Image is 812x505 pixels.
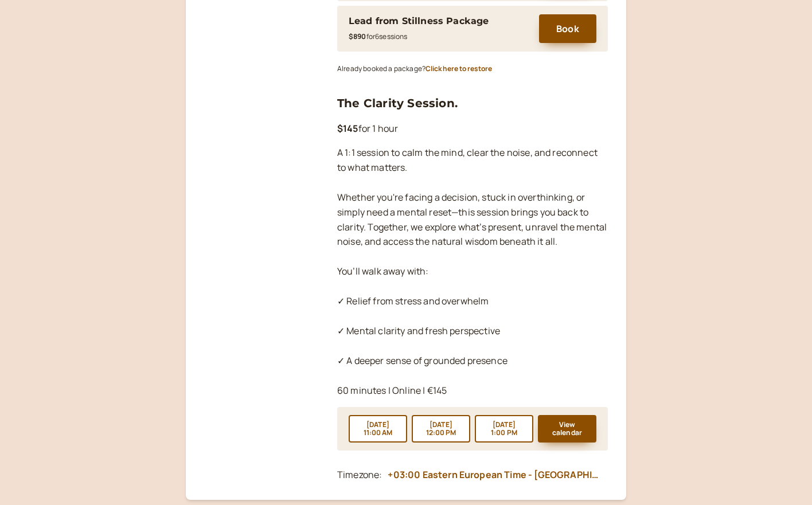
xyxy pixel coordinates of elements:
div: Lead from Stillness Package [349,14,489,29]
a: The Clarity Session. [337,96,458,110]
button: Click here to restore [425,65,492,73]
button: [DATE]11:00 AM [349,415,407,443]
p: A 1:1 session to calm the mind, clear the noise, and reconnect to what matters. Whether you're fa... [337,146,608,398]
button: View calendar [538,415,596,443]
small: Already booked a package? [337,64,492,73]
b: $890 [349,32,366,41]
small: for 6 session s [349,32,408,41]
div: Lead from Stillness Package$890for6sessions [349,14,528,44]
p: for 1 hour [337,122,608,136]
b: $145 [337,122,358,135]
button: [DATE]1:00 PM [475,415,533,443]
button: Book [539,14,596,43]
button: [DATE]12:00 PM [412,415,470,443]
div: Timezone: [337,468,382,483]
